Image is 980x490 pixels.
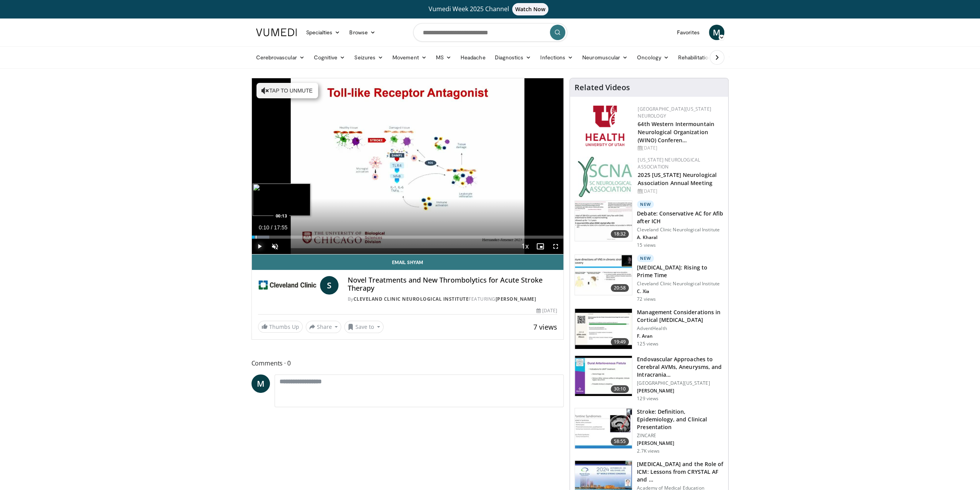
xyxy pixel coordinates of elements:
[637,380,724,386] p: [GEOGRAPHIC_DATA][US_STATE]
[637,296,656,302] p: 72 views
[388,50,431,65] a: Movement
[638,188,722,195] div: [DATE]
[638,145,722,152] div: [DATE]
[611,338,629,346] span: 19:49
[251,50,309,65] a: Cerebrovascular
[274,224,287,231] span: 17:55
[709,25,724,40] a: M
[306,321,342,333] button: Share
[637,448,660,454] p: 2.7K views
[575,356,632,396] img: 6167d7e7-641b-44fc-89de-ec99ed7447bb.150x105_q85_crop-smart_upscale.jpg
[548,239,563,254] button: Fullscreen
[638,106,711,119] a: [GEOGRAPHIC_DATA][US_STATE] Neurology
[611,385,629,393] span: 30:10
[638,157,700,170] a: [US_STATE] Neurological Association
[429,5,552,13] span: Vumedi Week 2025 Channel
[586,106,624,146] img: f6362829-b0a3-407d-a044-59546adfd345.png.150x105_q85_autocrop_double_scale_upscale_version-0.2.png
[638,171,717,187] a: 2025 [US_STATE] Neurological Association Annual Meeting
[637,460,724,483] h3: [MEDICAL_DATA] and the Role of ICM: Lessons from CRYSTAL AF and …
[578,157,632,197] img: b123db18-9392-45ae-ad1d-42c3758a27aa.jpg.150x105_q85_autocrop_double_scale_upscale_version-0.2.jpg
[251,358,564,368] span: Comments 0
[533,322,557,332] span: 7 views
[575,201,632,241] img: 514e11ea-87f1-47fb-adb8-ddffea0a3059.150x105_q85_crop-smart_upscale.jpg
[575,408,632,448] img: 26d5732c-95f1-4678-895e-01ffe56ce748.150x105_q85_crop-smart_upscale.jpg
[271,224,273,231] span: /
[348,296,557,303] div: By FEATURING
[267,239,283,254] button: Unmute
[638,120,714,144] a: 64th Western Intermountain Neurological Organization (WINO) Conferen…
[637,288,724,295] p: C. Xia
[637,388,724,394] p: [PERSON_NAME]
[533,239,548,254] button: Enable picture-in-picture mode
[302,25,345,40] a: Specialties
[348,276,557,293] h4: Novel Treatments and New Thrombolytics for Acute Stroke Therapy
[345,25,380,40] a: Browse
[637,355,724,379] h3: Endovascular Approaches to Cerebral AVMs, Aneurysms, and Intracrania…
[637,396,658,402] p: 129 views
[413,23,567,42] input: Search topics, interventions
[575,254,724,302] a: 20:58 New [MEDICAL_DATA]: Rising to Prime Time Cleveland Clinic Neurological Institute C. Xia 72 ...
[257,3,723,15] a: Vumedi Week 2025 ChannelWatch Now
[252,254,564,270] a: Email Shyam
[575,308,724,349] a: 19:49 Management Considerations in Cortical [MEDICAL_DATA] AdventHealth F. Aran 125 views
[637,308,724,324] h3: Management Considerations in Cortical [MEDICAL_DATA]
[637,200,654,208] p: New
[637,433,724,439] p: ZINCARE
[611,284,629,292] span: 20:58
[575,309,632,349] img: 43dcbb99-5764-4f51-bf18-3e9fe8b1d216.150x105_q85_crop-smart_upscale.jpg
[575,355,724,402] a: 30:10 Endovascular Approaches to Cerebral AVMs, Aneurysms, and Intracrania… [GEOGRAPHIC_DATA][US_...
[575,408,724,454] a: 58:55 Stroke: Definition, Epidemiology, and Clinical Presentation ZINCARE [PERSON_NAME] 2.7K views
[512,3,549,15] span: Watch Now
[517,239,533,254] button: Playback Rate
[353,296,469,302] a: Cleveland Clinic Neurological Institute
[611,230,629,238] span: 18:32
[575,83,630,92] h4: Related Videos
[536,50,578,65] a: Infections
[344,321,384,333] button: Save to
[632,50,673,65] a: Oncology
[637,440,724,446] p: [PERSON_NAME]
[259,224,269,231] span: 0:10
[637,210,724,225] h3: Debate: Conservative AC for Afib after ICH
[575,200,724,248] a: 18:32 New Debate: Conservative AC for Afib after ICH Cleveland Clinic Neurological Institute A. K...
[672,25,704,40] a: Favorites
[637,341,658,347] p: 125 views
[309,50,350,65] a: Cognitive
[637,281,724,287] p: Cleveland Clinic Neurological Institute
[256,83,318,98] button: Tap to unmute
[575,255,632,295] img: f1d696cd-2275-40a1-93b3-437403182b66.150x105_q85_crop-smart_upscale.jpg
[637,333,724,339] p: F. Aran
[637,325,724,332] p: AdventHealth
[637,227,724,233] p: Cleveland Clinic Neurological Institute
[637,408,724,431] h3: Stroke: Definition, Epidemiology, and Clinical Presentation
[431,50,456,65] a: MS
[496,296,536,302] a: [PERSON_NAME]
[673,50,716,65] a: Rehabilitation
[611,438,629,445] span: 58:55
[256,29,297,36] img: VuMedi Logo
[320,276,338,295] a: S
[252,236,564,239] div: Progress Bar
[536,307,557,314] div: [DATE]
[251,374,270,393] a: M
[637,242,656,248] p: 15 views
[258,321,303,333] a: Thumbs Up
[350,50,388,65] a: Seizures
[637,254,654,262] p: New
[258,276,317,295] img: Cleveland Clinic Neurological Institute
[637,264,724,279] h3: [MEDICAL_DATA]: Rising to Prime Time
[253,184,310,216] img: image.jpeg
[490,50,536,65] a: Diagnostics
[456,50,490,65] a: Headache
[252,239,267,254] button: Play
[637,234,724,241] p: A. Kharal
[252,78,564,254] video-js: Video Player
[578,50,632,65] a: Neuromuscular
